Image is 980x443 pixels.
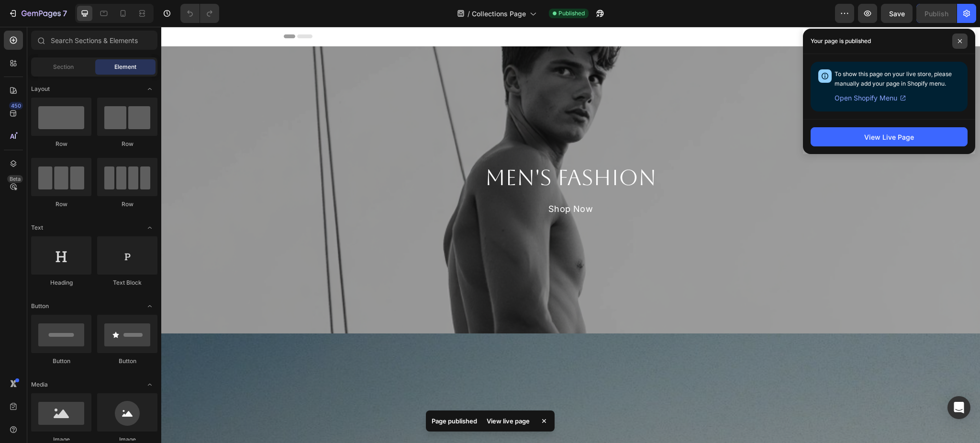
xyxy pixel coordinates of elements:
div: 450 [9,102,23,110]
span: Open Shopify Menu [835,92,897,104]
div: Open Intercom Messenger [947,396,970,419]
p: Page published [432,416,477,426]
div: View live page [481,414,535,428]
div: Row [31,140,91,148]
span: Media [31,380,48,389]
a: Shop Now [381,177,437,188]
div: Row [97,140,157,148]
div: Button [97,357,157,365]
span: Save [889,10,905,18]
span: Text [31,223,43,232]
div: Heading [31,278,91,287]
div: Text Block [97,278,157,287]
span: Toggle open [142,377,157,392]
button: 7 [4,4,71,23]
div: Button [31,357,91,365]
span: / [468,9,470,19]
span: Button [31,302,49,310]
div: View Live Page [864,132,914,142]
span: Toggle open [142,299,157,314]
button: Save [881,4,913,23]
div: Undo/Redo [180,4,219,23]
span: Toggle open [142,81,157,97]
div: Beta [7,175,23,183]
p: 7 [63,8,67,19]
button: Publish [916,4,957,23]
span: Toggle open [142,220,157,235]
span: To show this page on your live store, please manually add your page in Shopify menu. [835,70,952,87]
iframe: Design area [161,27,980,443]
input: Search Sections & Elements [31,31,157,50]
p: Your page is published [811,36,871,46]
button: Shop Now [381,174,437,190]
div: Publish [924,9,948,19]
span: Layout [31,85,50,93]
div: Row [97,200,157,209]
span: Element [114,63,136,71]
span: Published [558,9,585,18]
span: Section [53,63,74,71]
button: View Live Page [811,127,968,146]
div: Row [31,200,91,209]
span: Collections Page [472,9,526,19]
